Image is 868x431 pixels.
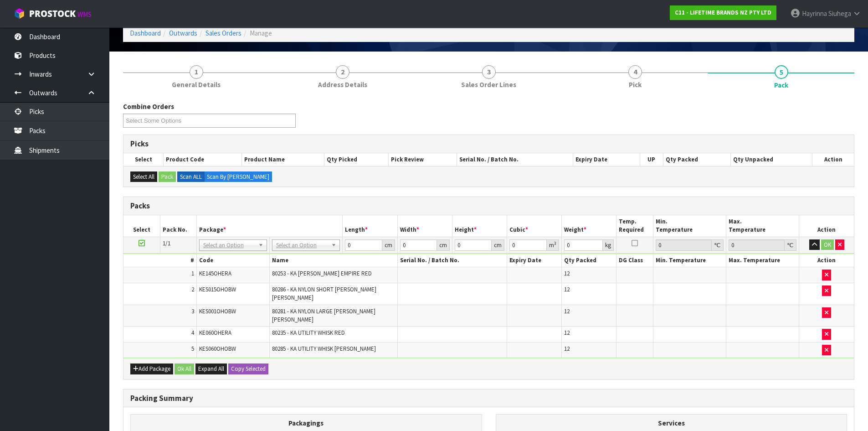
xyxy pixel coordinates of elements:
th: Max. Temperature [726,215,799,237]
span: KE145OHERA [199,270,231,277]
th: Max. Temperature [726,254,799,267]
a: Dashboard [130,29,161,37]
span: KES060OHOBW [199,345,236,353]
h3: Packing Summary [130,394,847,403]
th: UP [640,153,663,166]
span: 80281 - KA NYLON LARGE [PERSON_NAME] [PERSON_NAME] [272,307,375,323]
th: Qty Unpacked [730,153,812,166]
span: Select an Option [276,240,328,251]
span: 12 [564,345,570,353]
th: Cubic [507,215,562,237]
div: ℃ [712,239,724,251]
sup: 3 [554,240,556,246]
span: 3 [191,307,194,315]
label: Scan By [PERSON_NAME] [204,171,272,182]
span: 4 [628,65,642,79]
th: Product Name [242,153,324,166]
span: General Details [172,80,221,89]
div: cm [437,239,450,251]
th: Package [196,215,343,237]
div: kg [603,239,614,251]
span: 80286 - KA NYLON SHORT [PERSON_NAME] [PERSON_NAME] [272,286,376,301]
th: Qty Picked [324,153,389,166]
a: Sales Orders [205,29,241,37]
th: Action [799,215,854,237]
th: Temp. Required [616,215,653,237]
div: cm [492,239,504,251]
span: Sales Order Lines [461,80,516,89]
span: Pick [629,80,642,89]
th: Width [397,215,452,237]
span: ProStock [29,8,76,20]
span: 2 [336,65,349,79]
label: Scan ALL [177,171,205,182]
th: Expiry Date [573,153,640,166]
button: OK [821,239,834,250]
span: 1 [191,270,194,277]
span: Pack [774,80,788,90]
span: 1 [190,65,203,79]
span: Siuhega [828,9,851,18]
button: Expand All [195,363,227,374]
span: 80235 - KA UTILITY WHISK RED [272,329,345,337]
th: # [123,254,196,267]
h3: Packs [130,202,847,210]
h3: Picks [130,140,847,148]
div: ℃ [785,239,796,251]
th: Min. Temperature [653,254,726,267]
th: DG Class [616,254,653,267]
button: Pack [159,171,176,182]
th: Weight [562,215,616,237]
span: 1/1 [163,239,170,247]
span: 3 [482,65,496,79]
th: Name [270,254,398,267]
button: Ok All [175,363,194,374]
span: 12 [564,307,570,315]
span: 12 [564,286,570,293]
span: KES015OHOBW [199,286,236,293]
th: Product Code [164,153,242,166]
a: C11 - LIFETIME BRANDS NZ PTY LTD [670,5,776,20]
span: Manage [250,29,272,37]
th: Height [452,215,507,237]
span: KE060OHERA [199,329,231,337]
th: Serial No. / Batch No. [457,153,573,166]
label: Combine Orders [123,102,174,111]
span: 2 [191,286,194,293]
small: WMS [77,10,92,19]
th: Serial No. / Batch No. [397,254,507,267]
th: Action [799,254,854,267]
th: Min. Temperature [653,215,726,237]
div: cm [382,239,395,251]
th: Qty Packed [562,254,616,267]
span: 5 [775,65,788,79]
a: Outwards [169,29,197,37]
th: Length [343,215,397,237]
th: Select [123,153,164,166]
span: Select an Option [203,240,255,251]
span: 12 [564,270,570,277]
span: 80285 - KA UTILITY WHISK [PERSON_NAME] [272,345,376,353]
button: Select All [130,171,157,182]
th: Pick Review [389,153,457,166]
strong: C11 - LIFETIME BRANDS NZ PTY LTD [675,9,771,16]
span: 4 [191,329,194,337]
span: 80253 - KA [PERSON_NAME] EMPIRE RED [272,270,372,277]
span: KES001OHOBW [199,307,236,315]
span: 5 [191,345,194,353]
th: Qty Packed [663,153,730,166]
button: Add Package [130,363,173,374]
th: Code [196,254,269,267]
th: Action [812,153,854,166]
span: 12 [564,329,570,337]
span: Expand All [198,365,224,373]
th: Expiry Date [507,254,562,267]
th: Select [123,215,160,237]
div: m [547,239,559,251]
span: Address Details [318,80,367,89]
span: Hayrinna [802,9,827,18]
th: Pack No. [160,215,196,237]
button: Copy Selected [228,363,268,374]
img: cube-alt.png [14,8,25,19]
